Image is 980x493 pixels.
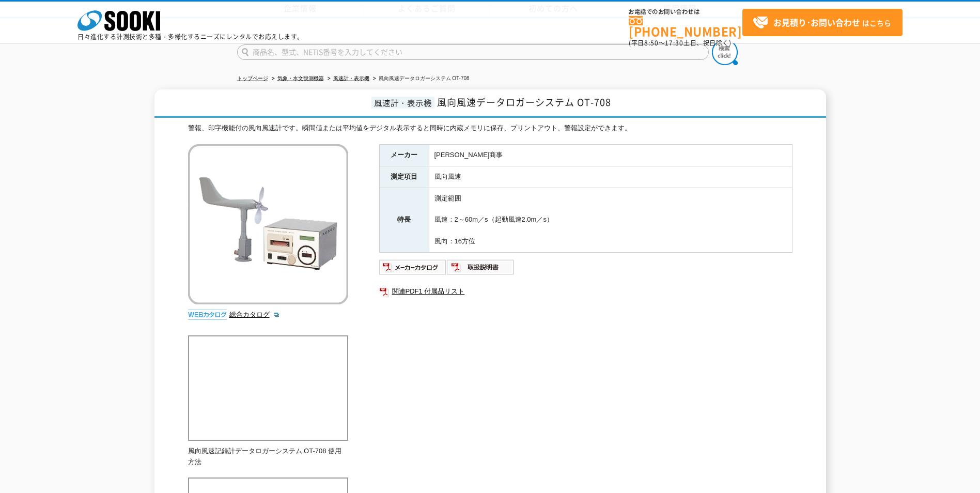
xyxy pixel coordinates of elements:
[237,44,709,60] input: 商品名、型式、NETIS番号を入力してください
[188,446,348,468] p: 風向風速記録計データロガーシステム OT-708 使用方法
[629,9,742,15] span: お電話でのお問い合わせは
[333,75,369,81] a: 風速計・表示機
[188,123,792,134] div: 警報、印字機能付の風向風速計です。瞬間値または平均値をデジタル表示すると同時に内蔵メモリに保存、プリントアウト、警報設定ができます。
[712,39,738,65] img: btn_search.png
[629,16,742,37] a: [PHONE_NUMBER]
[379,285,792,298] a: 関連PDF1 付属品リスト
[742,9,903,36] a: お見積り･お問い合わせはこちら
[188,144,348,304] img: 風向風速データロガーシステム OT-708
[371,73,470,84] li: 風向風速データロガーシステム OT-708
[429,166,792,188] td: 風向風速
[237,75,268,81] a: トップページ
[277,75,324,81] a: 気象・水文観測機器
[447,259,515,275] img: 取扱説明書
[429,188,792,252] td: 測定範囲 風速：2～60m／s（起動風速2.0m／s） 風向：16方位
[379,266,447,273] a: メーカーカタログ
[773,16,860,28] strong: お見積り･お問い合わせ
[379,166,429,188] th: 測定項目
[629,38,731,48] span: (平日 ～ 土日、祝日除く)
[665,38,683,48] span: 17:30
[379,145,429,166] th: メーカー
[379,259,447,275] img: メーカーカタログ
[77,34,304,40] p: 日々進化する計測技術と多種・多様化するニーズにレンタルでお応えします。
[229,311,280,318] a: 総合カタログ
[644,38,659,48] span: 8:50
[447,266,515,273] a: 取扱説明書
[437,95,611,109] span: 風向風速データロガーシステム OT-708
[429,145,792,166] td: [PERSON_NAME]商事
[753,15,891,30] span: はこちら
[371,97,434,109] span: 風速計・表示機
[188,310,227,320] img: webカタログ
[379,188,429,252] th: 特長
